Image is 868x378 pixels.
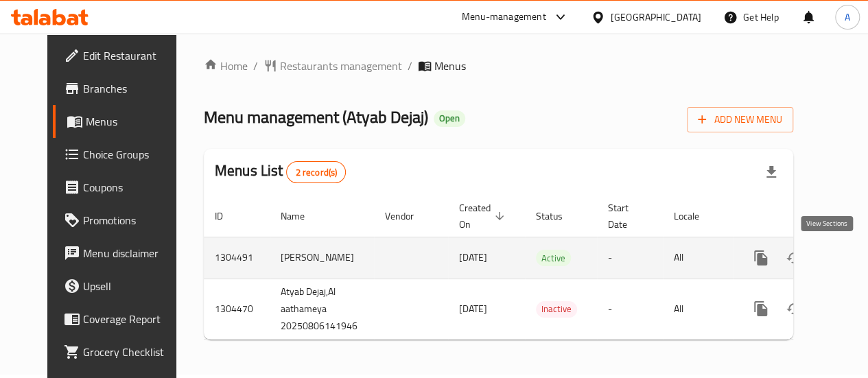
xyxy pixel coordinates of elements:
span: Choice Groups [83,146,181,163]
a: Menu disclaimer [53,237,192,270]
nav: breadcrumb [204,58,793,74]
span: Promotions [83,212,181,228]
td: - [597,279,663,339]
a: Upsell [53,270,192,303]
h2: Menus List [215,161,346,183]
a: Choice Groups [53,138,192,171]
a: Home [204,58,248,74]
a: Grocery Checklist [53,335,192,368]
span: [DATE] [459,248,487,266]
a: Edit Restaurant [53,39,192,72]
span: Upsell [83,278,181,294]
span: A [845,10,850,25]
span: Menus [86,113,181,130]
div: Open [434,110,465,127]
span: Locale [674,208,717,224]
span: Name [281,208,322,224]
span: Start Date [608,200,646,233]
td: Atyab Dejaj,Al aathameya 20250806141946 [270,279,374,339]
span: Active [536,250,571,266]
a: Coverage Report [53,303,192,335]
span: Coverage Report [83,311,181,327]
a: Restaurants management [263,58,402,74]
span: Restaurants management [280,58,402,74]
div: Active [536,250,571,266]
td: - [597,237,663,279]
a: Promotions [53,204,192,237]
button: more [744,241,777,274]
span: 2 record(s) [287,166,345,179]
td: All [663,237,734,279]
button: Change Status [777,241,810,274]
span: ID [215,208,241,224]
li: / [253,58,258,74]
span: Created On [459,200,508,233]
span: Add New Menu [698,111,782,128]
td: [PERSON_NAME] [270,237,374,279]
button: more [744,292,777,325]
span: Branches [83,80,181,97]
td: All [663,279,734,339]
span: Menus [434,58,466,74]
a: Branches [53,72,192,105]
span: Edit Restaurant [83,47,181,64]
button: Change Status [777,292,810,325]
span: Open [434,113,465,124]
td: 1304470 [204,279,270,339]
li: / [408,58,412,74]
td: 1304491 [204,237,270,279]
span: Grocery Checklist [83,344,181,360]
span: Coupons [83,179,181,196]
a: Menus [53,105,192,138]
span: Vendor [385,208,432,224]
div: Export file [755,156,788,189]
span: Menu management ( Atyab Dejaj ) [204,102,428,132]
span: [DATE] [459,300,487,318]
span: Status [536,208,580,224]
a: Coupons [53,171,192,204]
span: Menu disclaimer [83,245,181,261]
div: Menu-management [462,9,546,25]
button: Add New Menu [687,107,793,132]
div: Total records count [286,161,346,183]
div: [GEOGRAPHIC_DATA] [611,10,701,25]
span: Inactive [536,301,577,317]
